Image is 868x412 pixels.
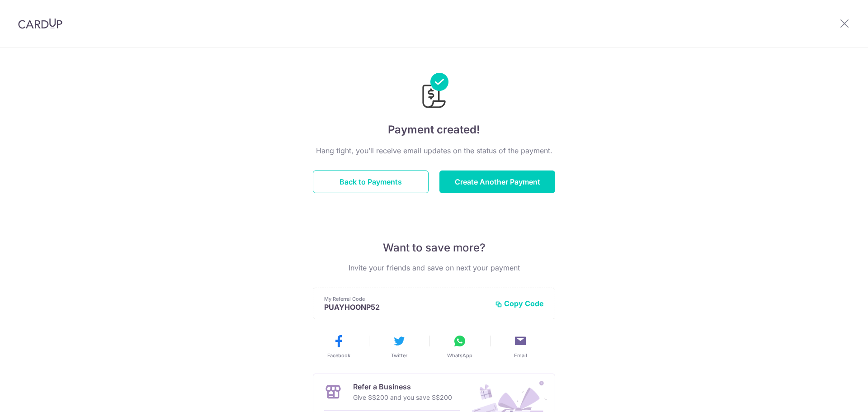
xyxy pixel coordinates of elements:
[514,352,527,359] span: Email
[313,145,555,156] p: Hang tight, you’ll receive email updates on the status of the payment.
[312,334,365,359] button: Facebook
[18,18,62,29] img: CardUp
[353,381,452,392] p: Refer a Business
[313,262,555,273] p: Invite your friends and save on next your payment
[313,241,555,255] p: Want to save more?
[327,352,350,359] span: Facebook
[494,334,547,359] button: Email
[495,299,544,308] button: Copy Code
[313,170,429,193] button: Back to Payments
[324,303,488,312] p: PUAYHOONP52
[433,334,486,359] button: WhatsApp
[391,352,407,359] span: Twitter
[313,122,555,138] h4: Payment created!
[439,170,555,193] button: Create Another Payment
[324,295,488,303] p: My Referral Code
[447,352,472,359] span: WhatsApp
[353,392,452,403] p: Give S$200 and you save S$200
[373,334,426,359] button: Twitter
[420,73,448,111] img: Payments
